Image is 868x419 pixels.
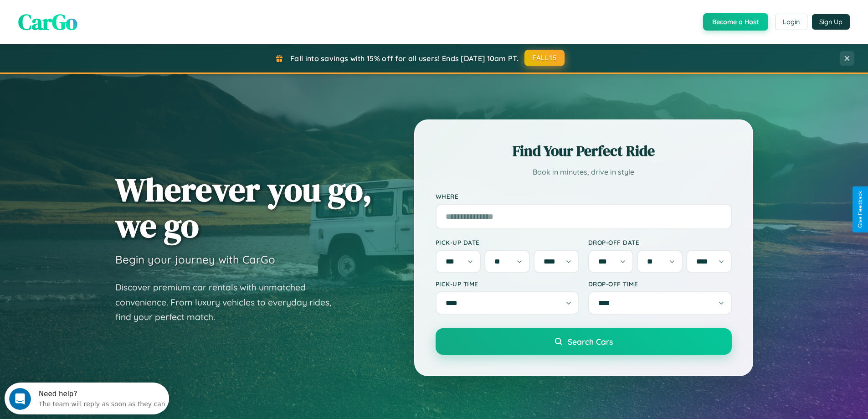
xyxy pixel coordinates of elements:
[9,388,31,410] iframe: Intercom live chat
[436,238,579,246] label: Pick-up Date
[588,280,732,288] label: Drop-off Time
[290,54,519,63] span: Fall into savings with 15% off for all users! Ends [DATE] 10am PT.
[857,191,863,228] div: Give Feedback
[436,280,579,288] label: Pick-up Time
[115,171,372,243] h1: Wherever you go, we go
[436,141,732,161] h2: Find Your Perfect Ride
[524,50,565,66] button: FALL15
[5,383,169,414] iframe: Intercom live chat discovery launcher
[436,166,732,179] p: Book in minutes, drive in style
[588,238,732,246] label: Drop-off Date
[34,8,161,15] div: Need help?
[18,7,77,37] span: CarGo
[115,280,343,325] p: Discover premium car rentals with unmatched convenience. From luxury vehicles to everyday rides, ...
[568,336,613,347] span: Search Cars
[436,328,732,355] button: Search Cars
[775,14,807,30] button: Login
[812,14,850,30] button: Sign Up
[703,13,768,31] button: Become a Host
[436,192,732,200] label: Where
[34,15,161,25] div: The team will reply as soon as they can
[115,253,275,266] h3: Begin your journey with CarGo
[4,4,169,29] div: Open Intercom Messenger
